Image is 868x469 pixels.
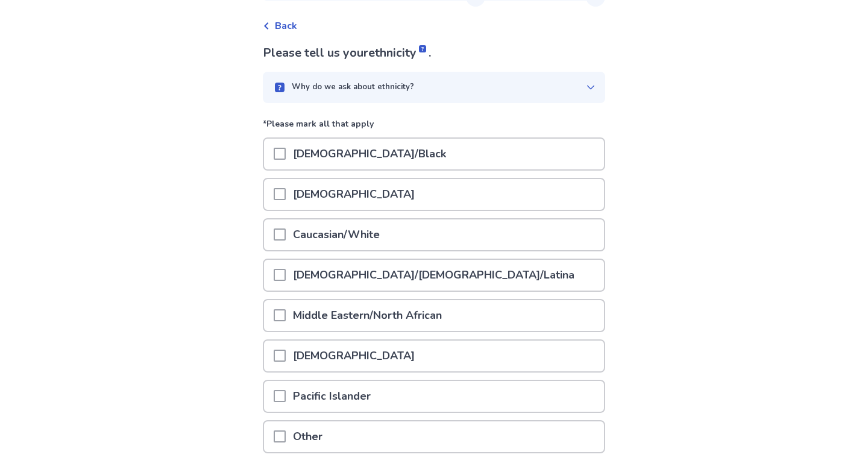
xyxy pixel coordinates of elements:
p: Pacific Islander [286,381,378,412]
p: *Please mark all that apply [263,118,605,137]
p: Why do we ask about ethnicity? [292,81,414,93]
span: Back [275,19,297,33]
p: [DEMOGRAPHIC_DATA]/Black [286,139,453,169]
p: [DEMOGRAPHIC_DATA] [286,179,422,210]
p: Please tell us your . [263,44,605,62]
p: Other [286,421,330,452]
p: [DEMOGRAPHIC_DATA] [286,341,422,371]
p: [DEMOGRAPHIC_DATA]/[DEMOGRAPHIC_DATA]/Latina [286,260,582,291]
span: ethnicity [368,45,429,61]
p: Middle Eastern/North African [286,300,449,331]
p: Caucasian/White [286,219,387,250]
